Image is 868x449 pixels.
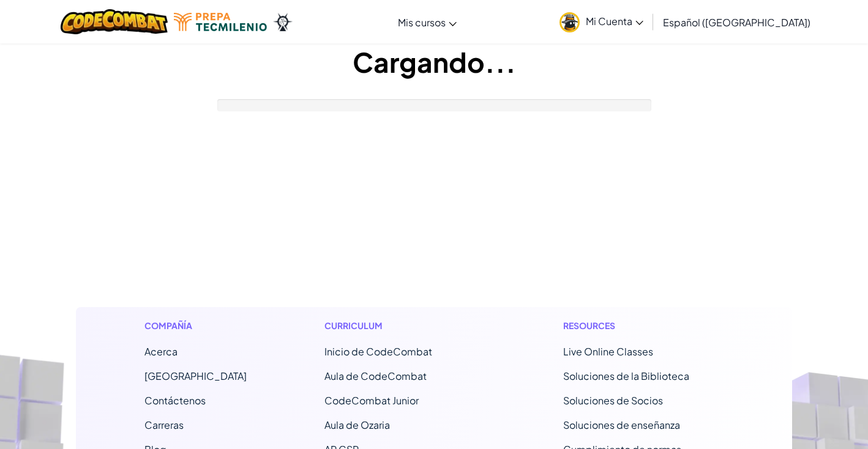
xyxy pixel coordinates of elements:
a: Mis cursos [392,6,463,39]
h1: Resources [563,319,724,332]
span: Contáctenos [144,394,206,407]
a: Mi Cuenta [553,2,649,41]
a: Aula de Ozaria [324,418,390,431]
a: Soluciones de la Biblioteca [563,369,689,382]
span: Mis cursos [398,16,446,29]
a: Aula de CodeCombat [324,369,427,382]
img: Tecmilenio logo [174,13,267,31]
span: Español ([GEOGRAPHIC_DATA]) [663,16,810,29]
a: Soluciones de Socios [563,394,663,407]
a: Soluciones de enseñanza [563,418,680,431]
a: [GEOGRAPHIC_DATA] [144,369,247,382]
a: Español ([GEOGRAPHIC_DATA]) [657,6,817,39]
span: Inicio de CodeCombat [324,345,432,358]
h1: Curriculum [324,319,485,332]
h1: Compañía [144,319,247,332]
img: CodeCombat logo [61,9,168,34]
a: Live Online Classes [563,345,653,358]
a: CodeCombat Junior [324,394,419,407]
a: Carreras [144,418,184,431]
img: avatar [559,12,580,32]
img: Ozaria [273,13,293,31]
a: Acerca [144,345,178,358]
span: Mi Cuenta [586,15,643,28]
